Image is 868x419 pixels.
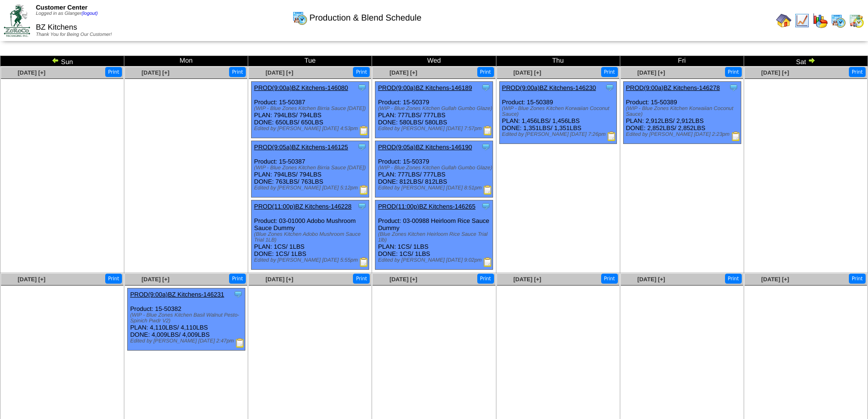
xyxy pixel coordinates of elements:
td: Thu [496,56,620,66]
div: Edited by [PERSON_NAME] [DATE] 4:53pm [254,126,369,132]
div: Product: 03-01000 Adobo Mushroom Sauce Dummy PLAN: 1CS / 1LBS DONE: 1CS / 1LBS [252,200,369,270]
td: Sun [0,56,124,66]
div: (WIP - Blue Zones Kitchen Basil Walnut Pesto- Spinich Pwdr V2) [130,312,245,324]
td: Fri [620,56,744,66]
a: PROD(9:00a)BZ Kitchens-146230 [502,84,596,91]
a: PROD(9:00a)BZ Kitchens-146080 [254,84,348,91]
button: Print [105,67,122,77]
div: Product: 15-50389 PLAN: 2,912LBS / 2,912LBS DONE: 2,852LBS / 2,852LBS [623,82,741,144]
span: Customer Center [36,4,88,11]
div: Edited by [PERSON_NAME] [DATE] 7:57pm [378,126,493,132]
a: (logout) [82,11,98,16]
div: (WIP - Blue Zones Kitchen Gullah Gumbo Glaze) [378,165,493,171]
div: Product: 15-50387 PLAN: 794LBS / 794LBS DONE: 763LBS / 763LBS [252,141,369,198]
img: Tooltip [481,83,491,92]
a: [DATE] [+] [142,276,169,283]
span: [DATE] [+] [761,276,789,283]
div: Edited by [PERSON_NAME] [DATE] 2:47pm [130,338,245,344]
div: Edited by [PERSON_NAME] [DATE] 9:02pm [378,257,493,263]
img: Tooltip [233,289,243,299]
td: Sat [744,56,868,66]
button: Print [725,67,742,77]
img: Production Report [607,132,616,141]
img: Production Report [235,338,245,348]
div: (WIP - Blue Zones Kitchen Korwaiian Coconut Sauce) [502,106,617,117]
a: [DATE] [+] [389,276,417,283]
img: calendarinout.gif [849,13,864,28]
button: Print [725,274,742,284]
img: Tooltip [357,83,367,92]
div: (WIP - Blue Zones Kitchen Birria Sauce [DATE]) [254,106,369,111]
a: [DATE] [+] [637,69,665,76]
img: Production Report [483,257,493,267]
img: Production Report [359,126,369,135]
span: [DATE] [+] [761,69,789,76]
button: Print [477,67,494,77]
div: Product: 15-50382 PLAN: 4,110LBS / 4,110LBS DONE: 4,009LBS / 4,009LBS [128,288,245,351]
span: Thank You for Being Our Customer! [36,32,112,37]
a: PROD(9:00a)BZ Kitchens-146189 [378,84,472,91]
td: Tue [248,56,372,66]
img: arrowright.gif [808,56,815,64]
img: calendarprod.gif [831,13,846,28]
a: [DATE] [+] [18,69,45,76]
div: (WIP - Blue Zones Kitchen Gullah Gumbo Glaze) [378,106,493,111]
a: PROD(11:00p)BZ Kitchens-146265 [378,203,475,210]
td: Wed [372,56,496,66]
button: Print [849,274,866,284]
a: [DATE] [+] [514,276,541,283]
img: Production Report [483,185,493,195]
a: [DATE] [+] [142,69,169,76]
img: Production Report [483,126,493,135]
img: Production Report [731,132,741,141]
div: Product: 03-00988 Heirloom Rice Sauce Dummy PLAN: 1CS / 1LBS DONE: 1CS / 1LBS [375,200,493,270]
div: Product: 15-50389 PLAN: 1,456LBS / 1,456LBS DONE: 1,351LBS / 1,351LBS [499,82,617,144]
div: Product: 15-50387 PLAN: 794LBS / 794LBS DONE: 650LBS / 650LBS [252,82,369,138]
a: [DATE] [+] [389,69,417,76]
img: Production Report [359,185,369,195]
button: Print [601,274,618,284]
img: Tooltip [481,201,491,211]
div: Edited by [PERSON_NAME] [DATE] 2:23pm [626,132,741,137]
img: home.gif [776,13,791,28]
div: Edited by [PERSON_NAME] [DATE] 8:51pm [378,185,493,191]
a: PROD(9:05a)BZ Kitchens-146190 [378,143,472,151]
div: (Blue Zones Kitchen Adobo Mushroom Sauce Trial 1LB) [254,232,369,243]
span: BZ Kitchens [36,23,77,32]
span: Production & Blend Schedule [309,13,421,23]
div: (WIP - Blue Zones Kitchen Korwaiian Coconut Sauce) [626,106,741,117]
button: Print [353,67,370,77]
td: Mon [124,56,248,66]
a: PROD(9:00a)BZ Kitchens-146278 [626,84,720,91]
div: Product: 15-50379 PLAN: 777LBS / 777LBS DONE: 812LBS / 812LBS [375,141,493,198]
img: line_graph.gif [794,13,810,28]
img: graph.gif [813,13,828,28]
img: Tooltip [357,201,367,211]
div: Edited by [PERSON_NAME] [DATE] 5:12pm [254,185,369,191]
div: Product: 15-50379 PLAN: 777LBS / 777LBS DONE: 580LBS / 580LBS [375,82,493,138]
a: [DATE] [+] [637,276,665,283]
img: Tooltip [481,142,491,152]
a: [DATE] [+] [265,276,293,283]
img: ZoRoCo_Logo(Green%26Foil)%20jpg.webp [4,4,30,36]
a: [DATE] [+] [514,69,541,76]
button: Print [229,274,246,284]
div: (WIP - Blue Zones Kitchen Birria Sauce [DATE]) [254,165,369,171]
span: Logged in as Glanger [36,11,98,16]
img: Tooltip [357,142,367,152]
div: Edited by [PERSON_NAME] [DATE] 5:55pm [254,257,369,263]
a: [DATE] [+] [18,276,45,283]
button: Print [353,274,370,284]
a: [DATE] [+] [265,69,293,76]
